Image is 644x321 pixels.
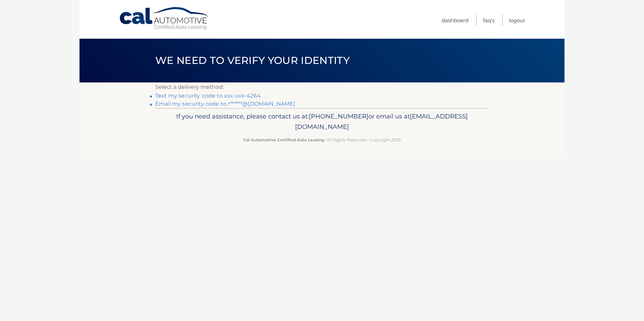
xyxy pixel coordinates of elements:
[155,82,489,92] p: Select a delivery method:
[243,137,324,142] strong: Cal Automotive Certified Auto Leasing
[155,54,350,67] span: We need to verify your identity
[483,15,494,26] a: FAQ's
[160,111,484,133] p: If you need assistance, please contact us at: or email us at
[155,101,295,107] a: Email my security code to r******@[DOMAIN_NAME]
[509,15,525,26] a: Logout
[309,112,368,120] span: [PHONE_NUMBER]
[155,93,261,99] a: Text my security code to xxx-xxx-4264
[119,7,210,31] a: Cal Automotive
[160,136,484,143] p: - All Rights Reserved - Copyright 2025
[442,15,469,26] a: Dashboard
